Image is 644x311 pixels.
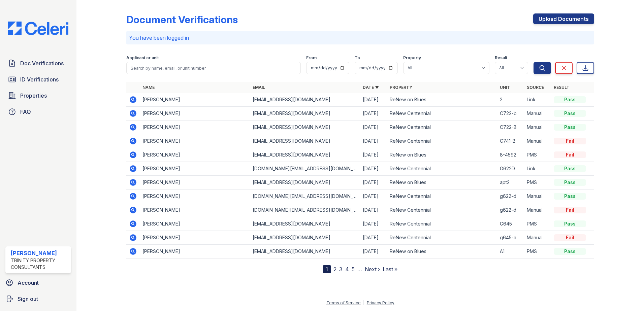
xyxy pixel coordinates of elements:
span: … [357,265,362,273]
a: Sign out [3,292,74,306]
td: [EMAIL_ADDRESS][DOMAIN_NAME] [250,148,360,162]
a: 3 [339,266,343,273]
div: Fail [554,207,586,213]
a: Account [3,276,74,289]
a: Date ▼ [363,85,379,90]
a: Source [527,85,544,90]
span: Sign out [18,295,38,303]
td: [DATE] [360,245,387,258]
td: [PERSON_NAME] [140,148,250,162]
div: Fail [554,234,586,241]
td: [DOMAIN_NAME][EMAIL_ADDRESS][DOMAIN_NAME] [250,189,360,203]
td: [DATE] [360,231,387,245]
td: [DATE] [360,93,387,107]
label: Property [403,55,421,61]
td: Manual [524,134,551,148]
td: [PERSON_NAME] [140,120,250,134]
a: Last » [383,266,397,273]
td: ReNew on Blues [387,176,497,189]
td: [PERSON_NAME] [140,176,250,189]
td: Manual [524,231,551,245]
a: Next › [365,266,380,273]
td: ReNew Centennial [387,120,497,134]
td: [DATE] [360,107,387,120]
div: 1 [323,265,331,273]
td: ReNew on Blues [387,245,497,258]
td: [EMAIL_ADDRESS][DOMAIN_NAME] [250,120,360,134]
td: [DATE] [360,134,387,148]
div: Fail [554,151,586,158]
label: From [306,55,317,61]
td: PMS [524,245,551,258]
span: ID Verifications [20,75,59,83]
td: g622-d [497,203,524,217]
a: 5 [352,266,355,273]
td: [PERSON_NAME] [140,231,250,245]
a: Properties [5,89,71,102]
td: [DOMAIN_NAME][EMAIL_ADDRESS][DOMAIN_NAME] [250,203,360,217]
a: Email [253,85,265,90]
div: | [363,300,364,305]
td: apt2 [497,176,524,189]
a: 4 [345,266,349,273]
a: 2 [333,266,336,273]
td: ReNew on Blues [387,148,497,162]
div: Pass [554,124,586,131]
td: PMS [524,148,551,162]
div: Document Verifications [126,13,238,26]
td: ReNew Centennial [387,231,497,245]
a: Unit [500,85,510,90]
div: [PERSON_NAME] [11,249,68,257]
td: [EMAIL_ADDRESS][DOMAIN_NAME] [250,231,360,245]
label: Applicant or unit [126,55,159,61]
td: [DATE] [360,162,387,176]
p: You have been logged in [129,34,591,42]
td: C722-b [497,107,524,120]
td: Manual [524,107,551,120]
td: Link [524,93,551,107]
td: ReNew Centennial [387,203,497,217]
td: ReNew on Blues [387,93,497,107]
td: ReNew Centennial [387,134,497,148]
td: Manual [524,189,551,203]
td: [EMAIL_ADDRESS][DOMAIN_NAME] [250,217,360,231]
label: To [355,55,360,61]
a: Upload Documents [533,13,594,24]
td: [DATE] [360,189,387,203]
td: PMS [524,176,551,189]
a: ID Verifications [5,73,71,86]
span: Account [18,279,39,287]
div: Pass [554,193,586,200]
a: Property [390,85,412,90]
span: FAQ [20,108,31,116]
td: PMS [524,217,551,231]
td: [DATE] [360,176,387,189]
input: Search by name, email, or unit number [126,62,301,74]
td: [DATE] [360,203,387,217]
td: [EMAIL_ADDRESS][DOMAIN_NAME] [250,245,360,258]
td: ReNew Centennial [387,107,497,120]
td: C722-B [497,120,524,134]
td: A1 [497,245,524,258]
td: C741-B [497,134,524,148]
div: Pass [554,110,586,117]
div: Pass [554,96,586,103]
td: [DATE] [360,120,387,134]
div: Pass [554,165,586,172]
div: Fail [554,138,586,144]
a: Terms of Service [326,300,361,305]
td: [PERSON_NAME] [140,245,250,258]
div: Pass [554,179,586,186]
td: g645-a [497,231,524,245]
a: FAQ [5,105,71,118]
td: g622-d [497,189,524,203]
td: [PERSON_NAME] [140,203,250,217]
td: [PERSON_NAME] [140,189,250,203]
td: Manual [524,203,551,217]
td: [EMAIL_ADDRESS][DOMAIN_NAME] [250,134,360,148]
a: Doc Verifications [5,57,71,70]
td: [PERSON_NAME] [140,107,250,120]
div: Trinity Property Consultants [11,257,68,271]
td: [DATE] [360,217,387,231]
